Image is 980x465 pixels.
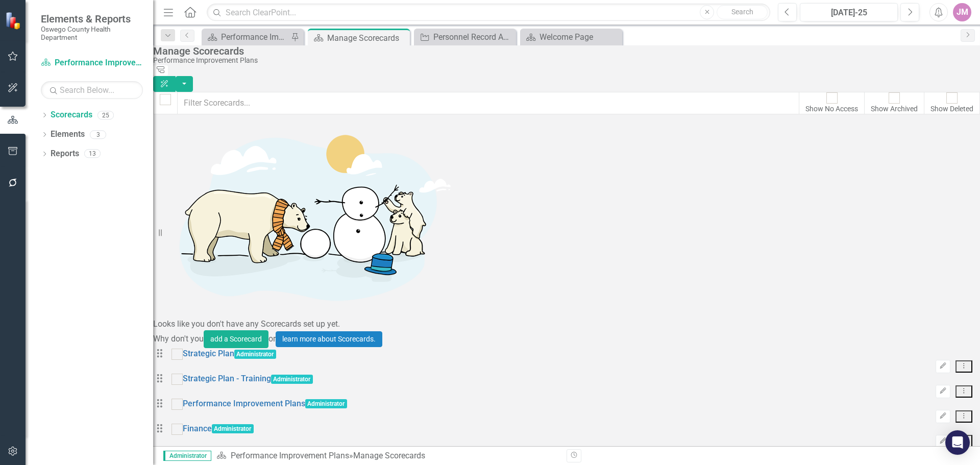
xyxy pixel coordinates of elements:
a: Welcome Page [523,31,620,43]
input: Search Below... [41,81,143,99]
small: Oswego County Health Department [41,25,143,42]
span: Why don't you [153,334,204,344]
div: Looks like you don't have any Scorecards set up yet. [153,319,980,330]
button: Search [717,5,768,19]
a: Finance [183,423,212,435]
div: Manage Scorecards [327,32,407,44]
span: Administrator [305,399,348,408]
input: Filter Scorecards... [177,92,799,114]
a: Elements [51,129,85,140]
a: Personnel Record Audits [416,31,513,43]
div: 3 [90,130,106,139]
div: » Manage Scorecards [216,450,559,462]
a: Scorecards [51,109,92,121]
div: 13 [84,150,101,158]
a: Performance Improvement Plans [204,31,288,43]
a: learn more about Scorecards. [276,331,382,347]
div: Manage Scorecards [153,45,975,57]
div: Open Intercom Messenger [945,430,970,455]
img: ClearPoint Strategy [5,12,23,30]
a: Performance Improvement Plans [231,451,349,460]
div: Performance Improvement Plans [153,57,975,64]
div: Performance Improvement Plans [221,31,288,43]
button: JM [953,3,971,21]
div: Show Archived [871,104,918,114]
span: Search [731,8,753,16]
a: Strategic Plan [183,348,234,360]
img: Getting started [153,114,459,319]
span: Administrator [212,424,254,433]
a: Performance Improvement Plans [41,57,143,69]
span: Administrator [163,451,211,461]
a: Reports [51,148,79,160]
span: or [268,334,276,344]
div: [DATE]-25 [803,7,894,19]
button: [DATE]-25 [800,3,898,21]
div: Welcome Page [540,31,620,43]
a: Performance Improvement Plans [183,398,305,410]
button: add a Scorecard [204,330,268,348]
span: Administrator [271,375,313,384]
span: Administrator [234,350,277,359]
input: Search ClearPoint... [207,4,770,21]
span: Elements & Reports [41,13,143,25]
a: Strategic Plan - Training [183,373,271,385]
div: Personnel Record Audits [433,31,513,43]
div: Show Deleted [930,104,973,114]
div: Show No Access [805,104,858,114]
div: 25 [97,111,114,119]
